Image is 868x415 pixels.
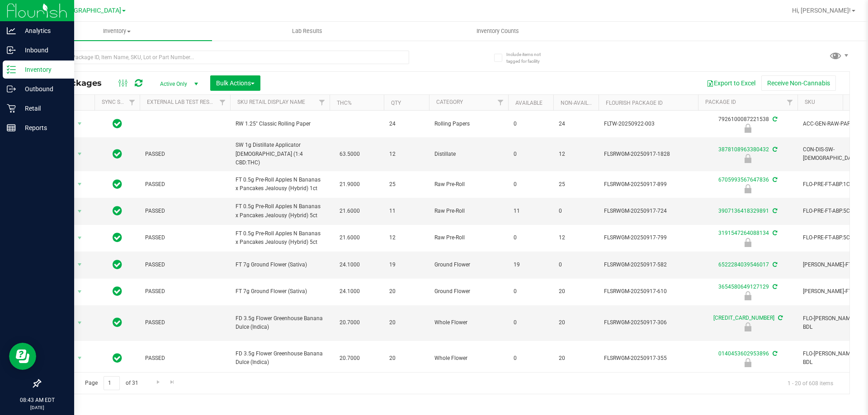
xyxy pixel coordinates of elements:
button: Receive Non-Cannabis [761,75,836,91]
div: Newly Received [697,291,799,300]
div: Newly Received [697,124,799,133]
span: select [74,205,85,218]
span: 63.5000 [335,148,364,161]
span: 20 [389,287,424,296]
span: 12 [389,233,424,242]
span: PASSED [145,207,225,215]
span: 25 [559,180,593,189]
p: [DATE] [4,404,70,411]
a: Package ID [705,99,736,105]
span: Include items not tagged for facility [506,51,552,65]
span: In Sync [113,285,122,298]
span: PASSED [145,318,225,327]
span: FT 0.5g Pre-Roll Apples N Bananas x Pancakes Jealousy (Hybrid) 5ct [236,202,324,219]
span: 24 [389,120,424,128]
span: All Packages [47,78,111,88]
inline-svg: Outbound [7,84,16,93]
span: Page of 31 [77,376,146,390]
p: Reports [16,122,70,133]
span: In Sync [113,352,122,364]
span: Whole Flower [434,318,503,327]
span: Raw Pre-Roll [434,180,503,189]
span: 20 [559,318,593,327]
span: FD 3.5g Flower Greenhouse Banana Dulce (Indica) [236,350,324,367]
span: 21.9000 [335,178,364,191]
span: Ground Flower [434,261,503,269]
a: 3878108963380432 [718,146,769,153]
span: Inventory Counts [464,27,531,35]
a: External Lab Test Result [147,99,218,105]
span: In Sync [113,231,122,244]
span: FLSRWGM-20250917-799 [604,233,693,242]
a: Sku Retail Display Name [237,99,305,105]
a: 0140453602953896 [718,350,769,357]
span: 19 [514,261,548,269]
a: [CREDIT_CARD_NUMBER] [713,315,774,321]
span: PASSED [145,354,225,363]
a: Category [436,99,463,105]
a: Qty [391,100,401,106]
span: select [74,148,85,160]
inline-svg: Retail [7,104,16,113]
span: select [74,232,85,244]
span: 11 [389,207,424,215]
span: In Sync [113,117,122,130]
span: 25 [389,180,424,189]
span: select [74,178,85,191]
span: In Sync [113,316,122,329]
span: Hi, [PERSON_NAME]! [792,7,851,14]
a: 6705993567647836 [718,177,769,183]
span: 24.1000 [335,285,364,298]
span: Bulk Actions [216,79,255,87]
span: 21.6000 [335,205,364,218]
span: 0 [514,180,548,189]
span: select [74,285,85,298]
span: In Sync [113,148,122,160]
span: SW 1g Distillate Applicator [DEMOGRAPHIC_DATA] (1:4 CBD:THC) [236,141,324,167]
span: select [74,317,85,329]
span: FLSRWGM-20250917-1828 [604,150,693,159]
span: RW 1.25" Classic Rolling Paper [236,120,324,128]
a: Filter [783,95,797,110]
span: 20 [389,354,424,363]
span: PASSED [145,150,225,159]
span: 0 [514,150,548,159]
span: In Sync [113,178,122,191]
inline-svg: Inbound [7,46,16,55]
span: FLSRWGM-20250917-306 [604,318,693,327]
a: Available [515,100,542,106]
span: 21.6000 [335,231,364,244]
span: Inventory [22,27,212,35]
inline-svg: Inventory [7,65,16,74]
div: Newly Received [697,154,799,163]
p: Retail [16,103,70,114]
a: 3191547264088134 [718,230,769,236]
span: 0 [514,120,548,128]
span: Ground Flower [434,287,503,296]
a: Filter [315,95,330,110]
inline-svg: Reports [7,123,16,132]
span: PASSED [145,233,225,242]
span: Sync from Compliance System [777,315,783,321]
span: 12 [389,150,424,159]
p: Outbound [16,84,70,94]
span: 12 [559,233,593,242]
span: Sync from Compliance System [771,350,777,357]
span: Sync from Compliance System [771,208,777,214]
button: Bulk Actions [210,75,260,91]
span: FLSRWGM-20250917-724 [604,207,693,215]
a: Filter [125,95,140,110]
input: 1 [104,376,120,390]
span: Sync from Compliance System [771,230,777,236]
span: FLSRWGM-20250917-610 [604,287,693,296]
a: Sync Status [102,99,137,105]
div: 7926100087221538 [697,115,799,133]
span: Sync from Compliance System [771,261,777,268]
a: 6522284039546017 [718,261,769,268]
a: Lab Results [212,22,402,41]
span: Sync from Compliance System [771,177,777,183]
span: 1 - 20 of 608 items [780,376,840,390]
span: 0 [514,233,548,242]
span: FLTW-20250922-003 [604,120,693,128]
span: 0 [514,318,548,327]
